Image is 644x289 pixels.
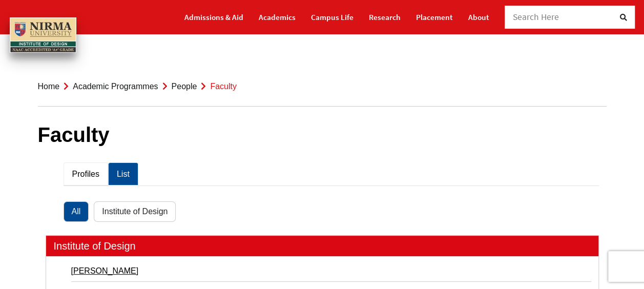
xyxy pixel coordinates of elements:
[210,82,237,91] span: Faculty
[73,82,158,91] a: Academic Programmes
[184,8,243,26] a: Admissions & Aid
[38,122,607,147] h1: Faculty
[171,82,197,91] a: People
[513,11,559,23] span: Search Here
[468,8,489,26] a: About
[416,8,453,26] a: Placement
[108,162,138,185] a: List
[311,8,354,26] a: Campus Life
[64,201,89,221] a: All
[94,201,176,221] a: Institute of Design
[38,82,60,91] a: Home
[71,264,591,278] a: [PERSON_NAME]
[64,162,108,185] a: Profiles
[10,17,76,53] img: main_logo
[38,67,607,107] nav: breadcrumb
[46,236,598,256] h5: Institute of Design
[369,8,401,26] a: Research
[259,8,296,26] a: Academics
